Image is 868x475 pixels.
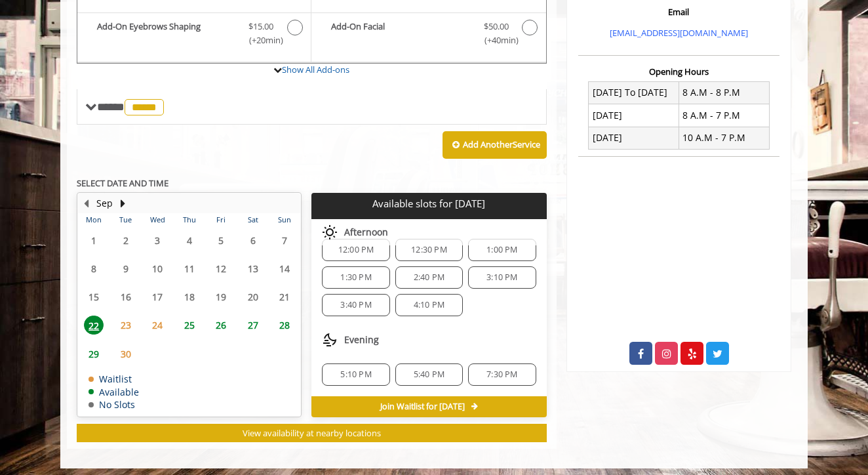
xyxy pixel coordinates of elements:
[97,20,235,47] b: Add-On Eyebrows Shaping
[269,311,301,339] td: Select day28
[395,239,463,261] div: 12:30 PM
[78,340,109,368] td: Select day29
[582,7,776,16] h3: Email
[142,213,173,226] th: Wed
[89,400,139,409] td: No Slots
[84,20,304,51] label: Add-On Eyebrows Shaping
[477,33,515,47] span: (+40min )
[322,266,389,289] div: 1:30 PM
[173,311,205,339] td: Select day25
[679,81,769,104] td: 8 A.M - 8 P.M
[486,272,517,283] span: 3:10 PM
[77,424,547,443] button: View availability at nearby locations
[142,311,173,339] td: Select day24
[117,196,128,211] button: Next Month
[340,369,371,380] span: 5:10 PM
[109,213,141,226] th: Tue
[77,177,168,189] b: SELECT DATE AND TIME
[344,335,379,345] span: Evening
[414,300,444,310] span: 4:10 PM
[468,363,536,386] div: 7:30 PM
[679,104,769,127] td: 8 A.M - 7 P.M
[338,245,374,255] span: 12:00 PM
[589,81,679,104] td: [DATE] To [DATE]
[322,224,338,240] img: afternoon slots
[78,311,109,339] td: Select day22
[109,340,141,368] td: Select day30
[484,20,509,33] span: $50.00
[411,245,447,255] span: 12:30 PM
[248,20,273,33] span: $15.00
[180,316,199,335] span: 25
[340,272,371,283] span: 1:30 PM
[589,127,679,149] td: [DATE]
[344,227,388,237] span: Afternoon
[237,213,268,226] th: Sat
[589,104,679,127] td: [DATE]
[322,363,389,386] div: 5:10 PM
[322,332,338,348] img: evening slots
[116,344,136,363] span: 30
[237,311,268,339] td: Select day27
[322,239,389,261] div: 12:00 PM
[78,213,109,226] th: Mon
[414,272,444,283] span: 2:40 PM
[443,131,547,159] button: Add AnotherService
[282,64,349,75] a: Show All Add-ons
[96,196,113,211] button: Sep
[211,316,231,335] span: 26
[486,245,517,255] span: 1:00 PM
[318,20,539,51] label: Add-On Facial
[468,266,536,289] div: 3:10 PM
[395,266,463,289] div: 2:40 PM
[205,311,237,339] td: Select day26
[116,316,136,335] span: 23
[81,196,91,211] button: Previous Month
[317,198,541,209] p: Available slots for [DATE]
[322,294,389,316] div: 3:40 PM
[340,300,371,310] span: 3:40 PM
[243,316,263,335] span: 27
[205,213,237,226] th: Fri
[84,344,104,363] span: 29
[468,239,536,261] div: 1:00 PM
[173,213,205,226] th: Thu
[243,427,381,439] span: View availability at nearby locations
[463,138,540,150] b: Add Another Service
[395,294,463,316] div: 4:10 PM
[578,67,779,76] h3: Opening Hours
[380,402,465,412] span: Join Waitlist for [DATE]
[486,369,517,380] span: 7:30 PM
[109,311,141,339] td: Select day23
[242,33,281,47] span: (+20min )
[89,374,139,384] td: Waitlist
[414,369,444,380] span: 5:40 PM
[84,316,104,335] span: 22
[269,213,301,226] th: Sun
[331,20,470,47] b: Add-On Facial
[679,127,769,149] td: 10 A.M - 7 P.M
[275,316,294,335] span: 28
[610,27,748,39] a: [EMAIL_ADDRESS][DOMAIN_NAME]
[395,363,463,386] div: 5:40 PM
[148,316,167,335] span: 24
[89,387,139,397] td: Available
